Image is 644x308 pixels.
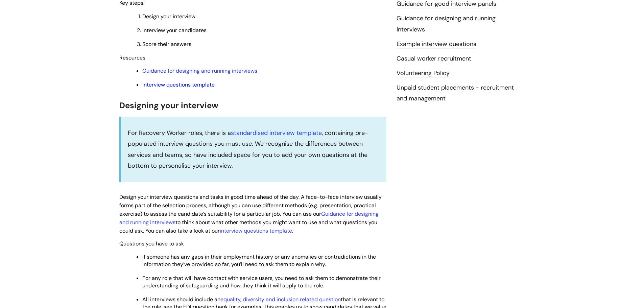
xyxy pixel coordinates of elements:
[142,13,195,20] span: Design your interview
[142,253,376,268] span: If someone has any gaps in their employment history or any anomalies or contradictions in the inf...
[397,69,450,78] a: Volunteering Policy
[142,27,207,34] span: Interview your candidates
[220,227,292,234] a: interview questions template
[119,54,145,61] span: Resources
[119,210,379,226] a: Guidance for designing and running interviews
[142,41,191,48] span: Score their answers
[128,127,380,171] p: For Recovery Worker roles, there is a , containing pre-populated interview questions you must use...
[397,40,476,49] a: Example interview questions
[119,100,218,111] span: Designing your interview
[231,129,322,137] a: standardised interview template
[220,296,341,303] a: equality, diversity and inclusion related question
[119,193,382,234] span: Design your interview questions and tasks in good time ahead of the day. A face-to-face interview...
[397,14,496,34] a: Guidance for designing and running interviews
[119,240,184,247] span: Questions you have to ask
[142,67,257,74] a: Guidance for designing and running interviews
[142,81,215,88] a: Interview questions template
[142,275,381,289] span: For any role that will have contact with service users, you need to ask them to demonstrate their...
[397,54,471,63] a: Casual worker recruitment
[397,84,514,103] a: Unpaid student placements - recruitment and management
